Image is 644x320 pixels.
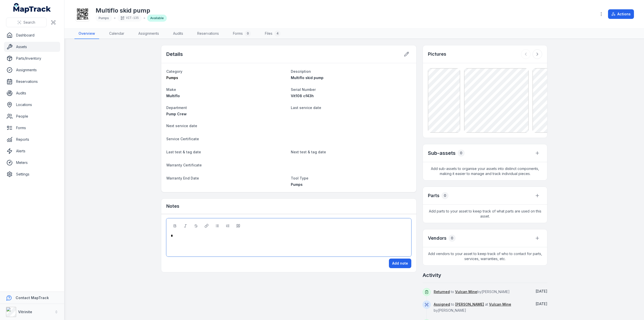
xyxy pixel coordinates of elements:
span: Serial Number [291,87,316,92]
span: Service Certificate [166,137,199,141]
span: Pumps [99,16,109,20]
span: Pumps [166,76,178,80]
a: Assignments [4,65,60,75]
h3: Pictures [428,51,446,58]
span: [DATE] [536,302,547,306]
button: Bulleted List [213,222,221,230]
a: Audits [4,88,60,98]
div: VIT-135 [117,15,142,22]
div: 0 [441,192,449,199]
span: Search [23,20,35,25]
button: Link [202,222,211,230]
button: Search [6,18,47,27]
span: [DATE] [536,289,547,293]
span: Add parts to your asset to keep track of what parts are used on this asset. [423,205,547,223]
a: Meters [4,158,60,168]
a: People [4,111,60,121]
h3: Vendors [428,235,447,242]
span: to at by [PERSON_NAME] [434,302,511,312]
a: Audits [169,28,187,39]
a: Alerts [4,146,60,156]
span: Warranty Certificate [166,163,202,167]
button: Bold [171,222,179,230]
a: Reservations [193,28,223,39]
a: Returned [434,289,450,294]
a: Forms0 [229,28,255,39]
a: Files4 [261,28,285,39]
a: Forms [4,123,60,133]
span: Add vendors to your asset to keep track of who to contact for parts, services, warranties, etc. [423,247,547,265]
div: 0 [245,30,251,37]
button: Italic [181,222,190,230]
span: Vit108 cf43h [291,94,314,98]
a: Reservations [4,77,60,87]
a: Reports [4,134,60,145]
span: Category [166,69,182,74]
button: Ordered List [223,222,232,230]
div: 4 [274,30,280,37]
span: Next test & tag date [291,150,326,154]
a: Assignments [134,28,163,39]
span: Description [291,69,311,74]
div: Available [147,15,167,22]
span: Last service date [291,105,321,110]
h2: Details [166,51,183,58]
h3: Notes [166,203,179,210]
span: Next service date [166,124,197,128]
strong: Vitrinite [18,310,32,314]
time: 02/10/2025, 4:55:43 pm [536,289,547,293]
span: Multiflo [166,94,180,98]
strong: Contact MapTrack [16,296,49,300]
button: Strikethrough [192,222,200,230]
div: 0 [458,150,465,157]
div: 0 [449,235,456,242]
a: Assigned [434,302,450,307]
span: Add sub-assets to organise your assets into distinct components, making it easier to manage and t... [423,162,547,180]
span: Multiflo skid pump [291,76,324,80]
a: Settings [4,169,60,179]
h1: Multiflo skid pump [96,7,167,15]
span: Last test & tag date [166,150,201,154]
a: Locations [4,100,60,110]
span: Pump Crew [166,112,187,116]
a: Assets [4,42,60,52]
a: MapTrack [13,3,51,13]
h2: Sub-assets [428,150,456,157]
span: Warranty End Date [166,176,199,180]
h3: Parts [428,192,439,199]
span: to by [PERSON_NAME] [434,290,510,294]
a: Dashboard [4,30,60,40]
span: Pumps [291,182,303,187]
a: Vulcan Mine [455,289,477,294]
button: Blockquote [234,222,243,230]
span: Department [166,105,187,110]
a: [PERSON_NAME] [455,302,484,307]
button: Actions [608,9,634,19]
a: Parts/Inventory [4,53,60,63]
a: Vulcan Mine [489,302,511,307]
span: Make [166,87,176,92]
span: Tool Type [291,176,308,180]
h2: Activity [423,272,441,279]
time: 02/10/2025, 4:55:31 pm [536,302,547,306]
a: Calendar [105,28,128,39]
a: Overview [74,28,99,39]
button: Add note [389,259,411,268]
